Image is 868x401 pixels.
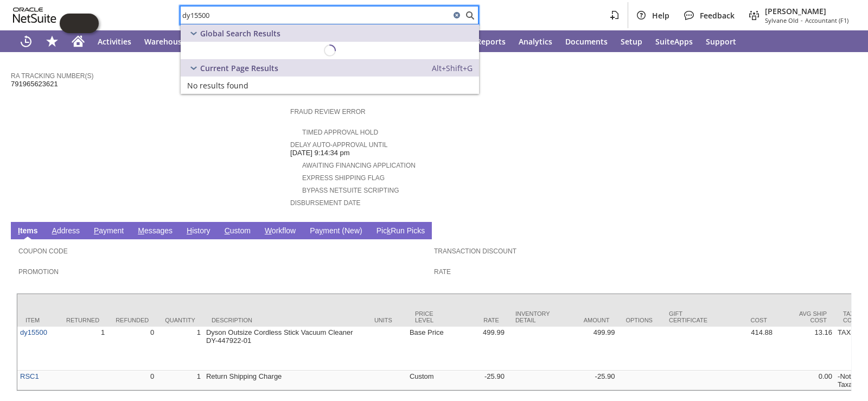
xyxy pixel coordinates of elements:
[13,30,39,52] a: Recent Records
[669,310,707,323] div: Gift Certificate
[135,226,175,237] a: Messages
[559,30,614,52] a: Documents
[448,371,507,390] td: -25.90
[319,226,323,235] span: y
[302,174,385,182] a: Express Shipping Flag
[716,327,775,371] td: 414.88
[700,10,735,21] span: Feedback
[838,224,851,237] a: Unrolled view on
[200,28,280,39] span: Global Search Results
[116,317,149,323] div: Refunded
[407,371,448,390] td: Custom
[91,226,126,237] a: Payment
[566,317,609,323] div: Amount
[290,149,350,157] span: [DATE] 9:14:34 pm
[558,371,617,390] td: -25.90
[200,63,278,73] span: Current Page Results
[265,226,272,235] span: W
[434,247,516,255] a: Transaction Discount
[374,317,399,323] div: Units
[98,36,131,47] span: Activities
[290,199,361,207] a: Disbursement Date
[302,187,399,194] a: Bypass NetSuite Scripting
[187,226,192,235] span: H
[843,310,867,323] div: Tax Code
[307,226,365,237] a: Payment (New)
[25,317,50,323] div: Item
[11,80,58,88] span: 791965623621
[94,226,99,235] span: P
[652,10,669,21] span: Help
[765,6,848,16] span: [PERSON_NAME]
[91,30,138,52] a: Activities
[60,14,99,33] iframe: Click here to launch Oracle Guided Learning Help Panel
[706,36,736,47] span: Support
[626,317,653,323] div: Options
[415,310,439,323] div: Price Level
[203,371,366,390] td: Return Shipping Charge
[432,63,473,73] span: Alt+Shift+G
[407,327,448,371] td: Base Price
[448,327,507,371] td: 499.99
[165,317,195,323] div: Quantity
[222,226,253,237] a: Custom
[52,226,57,235] span: A
[212,317,358,323] div: Description
[20,372,39,380] a: RSC1
[775,371,835,390] td: 0.00
[46,35,59,48] svg: Shortcuts
[290,141,387,149] a: Delay Auto-Approval Until
[144,36,186,47] span: Warehouse
[66,317,99,323] div: Returned
[262,226,298,237] a: Workflow
[225,226,230,235] span: C
[456,317,499,323] div: Rate
[649,30,699,52] a: SuiteApps
[302,162,416,169] a: Awaiting Financing Application
[107,371,157,390] td: 0
[463,9,476,22] svg: Search
[476,36,506,47] span: Reports
[724,317,767,323] div: Cost
[783,310,827,323] div: Avg Ship Cost
[805,16,848,24] span: Accountant (F1)
[801,16,803,24] span: -
[184,226,213,237] a: History
[470,30,512,52] a: Reports
[614,30,649,52] a: Setup
[11,72,93,80] a: RA Tracking Number(s)
[49,226,82,237] a: Address
[775,327,835,371] td: 13.16
[699,30,743,52] a: Support
[157,371,203,390] td: 1
[655,36,693,47] span: SuiteApps
[558,327,617,371] td: 499.99
[290,108,366,116] a: Fraud Review Error
[434,268,451,276] a: Rate
[20,35,33,48] svg: Recent Records
[302,129,378,136] a: Timed Approval Hold
[15,226,41,237] a: Items
[187,80,248,91] span: No results found
[18,268,59,276] a: Promotion
[20,328,47,336] a: dy15500
[203,327,366,371] td: Dyson Outsize Cordless Stick Vacuum Cleaner DY-447922-01
[765,16,799,24] span: Sylvane Old
[107,327,157,371] td: 0
[79,14,99,33] span: Oracle Guided Learning Widget. To move around, please hold and drag
[65,30,91,52] a: Home
[387,226,391,235] span: k
[323,44,336,57] svg: Loading
[565,36,608,47] span: Documents
[138,226,144,235] span: M
[512,30,559,52] a: Analytics
[181,9,450,22] input: Search
[374,226,427,237] a: PickRun Picks
[181,77,479,94] a: No results found
[138,30,193,52] a: Warehouse
[13,8,56,23] svg: logo
[18,226,20,235] span: I
[18,247,68,255] a: Coupon Code
[519,36,552,47] span: Analytics
[58,327,107,371] td: 1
